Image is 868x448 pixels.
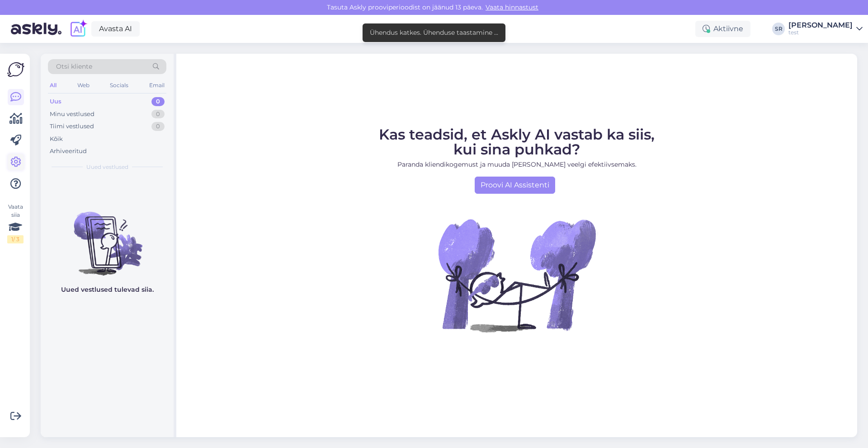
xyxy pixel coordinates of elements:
div: Tiimi vestlused [50,122,94,131]
div: Email [147,79,166,91]
div: Minu vestlused [50,110,94,119]
a: Avasta AI [91,21,140,37]
p: Uued vestlused tulevad siia. [61,285,154,294]
img: No Chat active [435,194,598,356]
div: Arhiveeritud [50,147,87,156]
div: Aktiivne [695,21,750,37]
div: 1 / 3 [7,235,24,243]
div: Web [75,79,91,91]
div: Ühendus katkes. Ühenduse taastamine ... [370,28,498,37]
div: test [788,29,853,36]
p: Paranda kliendikogemust ja muuda [PERSON_NAME] veelgi efektiivsemaks. [379,160,655,169]
img: Askly Logo [7,61,24,78]
span: Otsi kliente [56,62,92,71]
img: No chats [41,196,174,277]
div: 0 [151,122,165,131]
div: All [48,79,58,91]
img: explore-ai [69,19,88,38]
div: Socials [108,79,130,91]
div: Vaata siia [7,203,24,243]
div: [PERSON_NAME] [788,22,853,29]
div: 0 [151,110,165,119]
a: Vaata hinnastust [483,3,541,11]
span: Uued vestlused [86,163,128,171]
div: 0 [151,97,165,106]
div: SR [772,23,785,35]
a: [PERSON_NAME]test [788,22,863,36]
div: Kõik [50,135,63,144]
span: Kas teadsid, et Askly AI vastab ka siis, kui sina puhkad? [379,126,655,158]
a: Proovi AI Assistenti [475,177,555,194]
div: Uus [50,97,61,106]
